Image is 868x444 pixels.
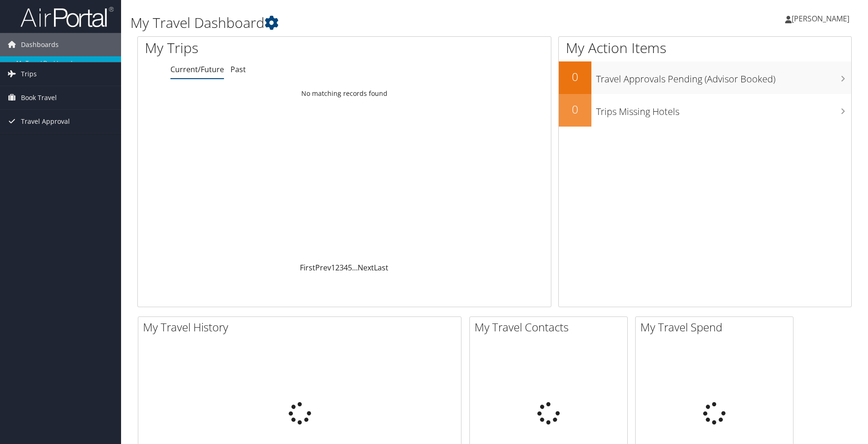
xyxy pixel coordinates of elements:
[21,86,57,109] span: Book Travel
[331,262,335,273] a: 1
[300,262,315,273] a: First
[640,319,793,335] h2: My Travel Spend
[358,262,374,273] a: Next
[21,110,70,133] span: Travel Approval
[143,319,461,335] h2: My Travel History
[335,262,339,273] a: 2
[315,262,331,273] a: Prev
[792,13,849,24] span: [PERSON_NAME]
[559,69,591,85] h2: 0
[475,319,627,335] h2: My Travel Contacts
[348,262,352,273] a: 5
[138,85,551,102] td: No matching records found
[559,61,851,94] a: 0Travel Approvals Pending (Advisor Booked)
[170,64,224,74] a: Current/Future
[596,101,851,118] h3: Trips Missing Hotels
[20,6,114,28] img: airportal-logo.png
[559,38,851,58] h1: My Action Items
[145,38,372,58] h1: My Trips
[21,62,37,86] span: Trips
[559,101,591,117] h2: 0
[130,13,616,33] h1: My Travel Dashboard
[21,33,59,56] span: Dashboards
[559,94,851,127] a: 0Trips Missing Hotels
[596,68,851,86] h3: Travel Approvals Pending (Advisor Booked)
[374,262,388,273] a: Last
[344,262,348,273] a: 4
[231,64,246,74] a: Past
[352,262,358,273] span: …
[339,262,344,273] a: 3
[785,5,859,33] a: [PERSON_NAME]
